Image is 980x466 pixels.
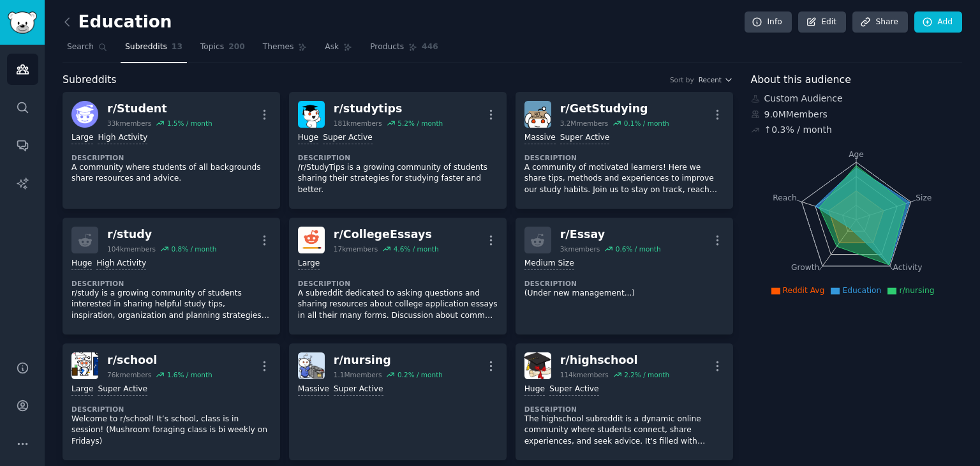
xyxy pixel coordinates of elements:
img: GummySearch logo [8,11,37,34]
a: nursingr/nursing1.1Mmembers0.2% / monthMassiveSuper Active [289,343,507,460]
a: Search [63,37,112,63]
span: 446 [422,41,438,53]
a: Studentr/Student33kmembers1.5% / monthLargeHigh ActivityDescriptionA community where students of ... [63,92,280,209]
a: Products446 [366,37,442,63]
a: Subreddits13 [121,37,187,63]
div: Super Active [560,132,610,144]
div: 4.6 % / month [394,244,439,253]
h2: Education [63,12,172,33]
div: Huge [71,258,92,270]
tspan: Size [916,193,932,202]
dt: Description [298,153,498,162]
div: Massive [524,132,556,144]
div: High Activity [98,132,147,144]
a: GetStudyingr/GetStudying3.2Mmembers0.1% / monthMassiveSuper ActiveDescriptionA community of motiv... [516,92,733,209]
div: 0.2 % / month [397,370,443,379]
div: r/ CollegeEssays [334,227,439,243]
div: Custom Audience [751,92,963,105]
a: r/Essay3kmembers0.6% / monthMedium SizeDescription(Under new management...) [516,218,733,334]
p: The highschool subreddit is a dynamic online community where students connect, share experiences,... [524,414,724,447]
tspan: Reach [773,193,797,202]
div: Super Active [323,132,373,144]
div: High Activity [96,258,146,270]
button: Recent [699,75,733,84]
dt: Description [71,153,271,162]
div: 181k members [334,119,382,128]
div: Super Active [334,384,383,396]
span: Products [370,41,404,53]
a: CollegeEssaysr/CollegeEssays17kmembers4.6% / monthLargeDescriptionA subreddit dedicated to asking... [289,218,507,334]
div: 1.1M members [334,370,382,379]
dt: Description [298,279,498,288]
p: (Under new management...) [524,288,724,299]
span: Search [67,41,94,53]
a: Edit [798,11,846,33]
div: Large [298,258,320,270]
div: 114k members [560,370,609,379]
div: 1.5 % / month [167,119,212,128]
div: 0.6 % / month [616,244,661,253]
span: Reddit Avg [783,286,825,295]
div: r/ study [107,227,216,243]
div: r/ Student [107,101,212,117]
tspan: Age [849,150,864,159]
dt: Description [524,153,724,162]
div: r/ Essay [560,227,661,243]
span: Subreddits [63,72,117,88]
img: studytips [298,101,325,128]
img: CollegeEssays [298,227,325,253]
div: Large [71,384,93,396]
dt: Description [524,279,724,288]
img: highschool [524,352,551,379]
div: Huge [524,384,545,396]
div: 17k members [334,244,378,253]
a: Ask [320,37,357,63]
p: A community of motivated learners! Here we share tips, methods and experiences to improve our stu... [524,162,724,196]
a: Topics200 [196,37,249,63]
div: Medium Size [524,258,574,270]
dt: Description [71,405,271,414]
img: school [71,352,98,379]
div: 2.2 % / month [624,370,669,379]
div: 76k members [107,370,151,379]
a: studytipsr/studytips181kmembers5.2% / monthHugeSuper ActiveDescription/r/StudyTips is a growing c... [289,92,507,209]
div: 9.0M Members [751,108,963,121]
div: 0.1 % / month [624,119,669,128]
div: r/ school [107,352,212,368]
div: 33k members [107,119,151,128]
div: 104k members [107,244,156,253]
div: 3.2M members [560,119,609,128]
div: Super Active [98,384,147,396]
span: Subreddits [125,41,167,53]
dt: Description [524,405,724,414]
div: Massive [298,384,329,396]
p: r/study is a growing community of students interested in sharing helpful study tips, inspiration,... [71,288,271,322]
p: /r/StudyTips is a growing community of students sharing their strategies for studying faster and ... [298,162,498,196]
span: Education [842,286,881,295]
span: About this audience [751,72,851,88]
div: r/ highschool [560,352,669,368]
a: Add [914,11,962,33]
div: 5.2 % / month [397,119,443,128]
img: nursing [298,352,325,379]
div: Huge [298,132,318,144]
img: GetStudying [524,101,551,128]
a: Share [852,11,907,33]
div: ↑ 0.3 % / month [764,123,832,137]
div: 1.6 % / month [167,370,212,379]
div: r/ nursing [334,352,443,368]
p: A community where students of all backgrounds share resources and advice. [71,162,271,184]
div: r/ GetStudying [560,101,669,117]
p: A subreddit dedicated to asking questions and sharing resources about college application essays ... [298,288,498,322]
span: Ask [325,41,339,53]
tspan: Growth [791,263,819,272]
img: Student [71,101,98,128]
span: r/nursing [899,286,934,295]
a: Info [745,11,792,33]
p: Welcome to r/school! It’s school, class is in session! (Mushroom foraging class is bi weekly on F... [71,414,271,447]
div: 3k members [560,244,600,253]
span: Recent [699,75,722,84]
a: highschoolr/highschool114kmembers2.2% / monthHugeSuper ActiveDescriptionThe highschool subreddit ... [516,343,733,460]
span: 13 [172,41,182,53]
div: 0.8 % / month [171,244,216,253]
